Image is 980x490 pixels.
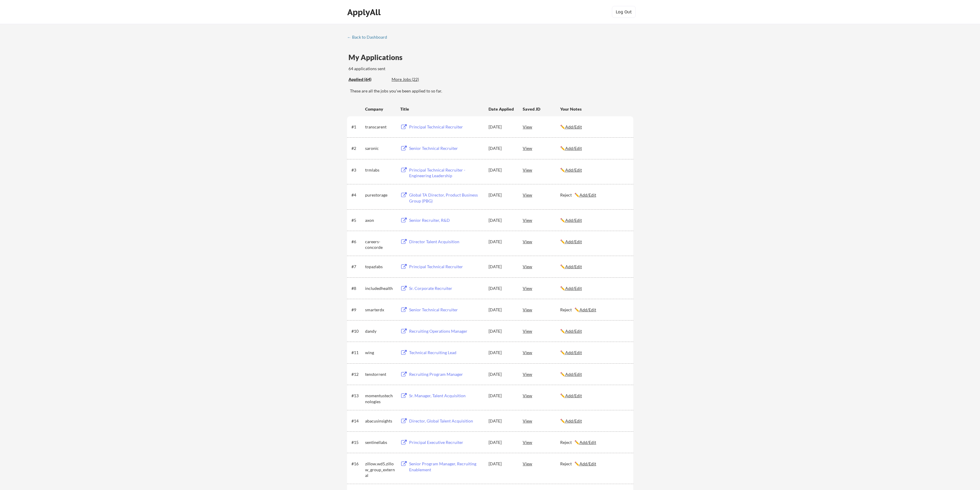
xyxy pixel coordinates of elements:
[489,461,515,467] div: [DATE]
[565,264,582,269] u: Add/Edit
[365,145,395,151] div: saronic
[560,167,628,173] div: ✏️
[351,167,363,173] div: #3
[365,239,395,250] div: careers-concorde
[409,264,483,270] div: Principal Technical Recruiter
[365,461,395,478] div: zillow.wd5.zillow_group_external
[560,307,628,313] div: Reject ✏️
[523,458,560,469] div: View
[409,461,483,472] div: Senior Program Manager, Recruiting Enablement
[365,350,395,356] div: wing
[565,372,582,377] u: Add/Edit
[351,418,363,424] div: #14
[579,461,596,466] u: Add/Edit
[351,192,363,198] div: #4
[489,439,515,445] div: [DATE]
[365,124,395,130] div: transcarent
[351,239,363,245] div: #6
[489,393,515,399] div: [DATE]
[560,350,628,356] div: ✏️
[351,350,363,356] div: #11
[409,217,483,223] div: Senior Recruiter, R&D
[565,286,582,291] u: Add/Edit
[565,167,582,172] u: Add/Edit
[523,304,560,315] div: View
[365,393,395,404] div: momentustechnologies
[523,347,560,358] div: View
[365,264,395,270] div: topazlabs
[565,350,582,355] u: Add/Edit
[351,393,363,399] div: #13
[560,285,628,291] div: ✏️
[523,437,560,447] div: View
[560,124,628,130] div: ✏️
[523,143,560,153] div: View
[560,145,628,151] div: ✏️
[348,54,407,61] div: My Applications
[409,371,483,377] div: Recruiting Program Manager
[565,393,582,398] u: Add/Edit
[560,393,628,399] div: ✏️
[560,192,628,198] div: Reject ✏️
[365,285,395,291] div: includedhealth
[560,439,628,445] div: Reject ✏️
[348,66,464,72] div: 64 applications sent
[579,440,596,445] u: Add/Edit
[351,264,363,270] div: #7
[409,307,483,313] div: Senior Technical Recruiter
[560,418,628,424] div: ✏️
[489,167,515,173] div: [DATE]
[365,217,395,223] div: axon
[347,35,392,39] div: ← Back to Dashboard
[409,167,483,179] div: Principal Technical Recruiter - Engineering Leadership
[365,192,395,198] div: purestorage
[365,418,395,424] div: abacusinsights
[489,350,515,356] div: [DATE]
[392,76,435,83] div: These are job applications we think you'd be a good fit for, but couldn't apply you to automatica...
[347,35,392,41] a: ← Back to Dashboard
[489,371,515,377] div: [DATE]
[351,217,363,223] div: #5
[348,76,387,83] div: These are all the jobs you've been applied to so far.
[400,106,483,112] div: Title
[365,328,395,334] div: dandy
[409,418,483,424] div: Director, Global Talent Acquisition
[365,106,395,112] div: Company
[523,261,560,272] div: View
[523,326,560,336] div: View
[409,393,483,399] div: Sr. Manager, Talent Acquisition
[351,307,363,313] div: #9
[351,371,363,377] div: #12
[579,192,596,197] u: Add/Edit
[560,371,628,377] div: ✏️
[579,307,596,312] u: Add/Edit
[409,124,483,130] div: Principal Technical Recruiter
[365,371,395,377] div: tenstorrent
[612,6,636,18] button: Log Out
[409,328,483,334] div: Recruiting Operations Manager
[523,164,560,175] div: View
[565,239,582,244] u: Add/Edit
[351,145,363,151] div: #2
[523,415,560,426] div: View
[365,439,395,445] div: sentinellabs
[489,106,515,112] div: Date Applied
[351,439,363,445] div: #15
[348,76,387,82] div: Applied (64)
[489,285,515,291] div: [DATE]
[560,217,628,223] div: ✏️
[523,121,560,132] div: View
[409,350,483,356] div: Technical Recruiting Lead
[409,145,483,151] div: Senior Technical Recruiter
[523,189,560,200] div: View
[351,461,363,467] div: #16
[560,239,628,245] div: ✏️
[351,285,363,291] div: #8
[565,329,582,334] u: Add/Edit
[489,145,515,151] div: [DATE]
[365,167,395,173] div: trmlabs
[489,239,515,245] div: [DATE]
[523,236,560,247] div: View
[409,192,483,204] div: Global TA Director, Product Business Group (PBG)
[365,307,395,313] div: smarterdx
